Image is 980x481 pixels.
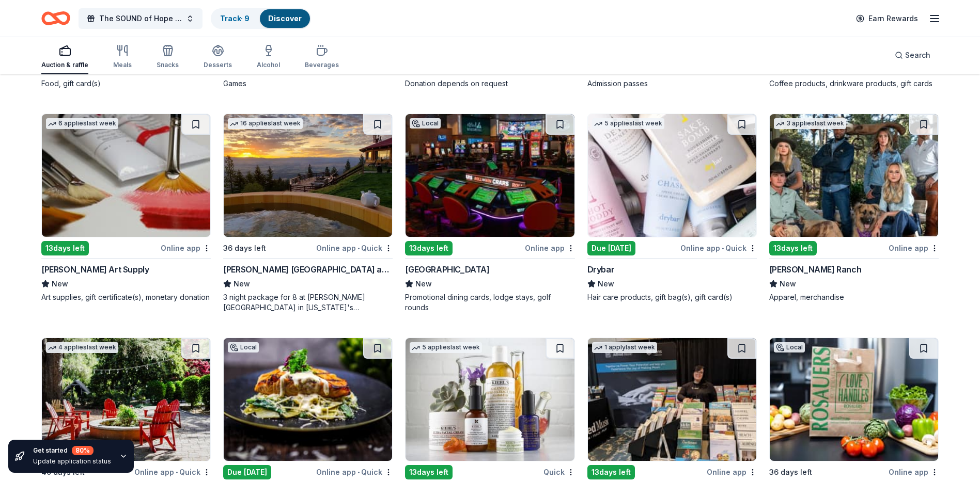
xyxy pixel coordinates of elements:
[113,61,132,69] div: Meals
[161,242,211,254] div: Online app
[707,466,757,478] div: Online app
[406,114,574,237] img: Image for Swinomish Casino & Lodge
[42,338,210,461] img: Image for The Cottages of Napa Valley
[405,78,574,89] div: Donation depends on request
[46,342,118,353] div: 4 applies last week
[41,263,149,276] div: [PERSON_NAME] Art Supply
[223,263,393,276] div: [PERSON_NAME] [GEOGRAPHIC_DATA] and Retreat
[41,61,88,69] div: Auction & raffle
[770,338,938,461] img: Image for Rosauers Supermarkets
[405,241,453,255] div: 13 days left
[889,466,939,478] div: Online app
[587,263,615,276] div: Drybar
[41,78,211,89] div: Food, gift card(s)
[722,244,724,252] span: •
[774,118,846,129] div: 3 applies last week
[33,457,111,466] div: Update application status
[588,338,756,461] img: Image for Alfred Music
[406,338,574,461] img: Image for Kiehl's
[680,242,757,254] div: Online app Quick
[415,278,432,290] span: New
[769,114,939,302] a: Image for Kimes Ranch3 applieslast week13days leftOnline app[PERSON_NAME] RanchNewApparel, mercha...
[41,6,70,30] a: Home
[113,40,132,74] button: Meals
[769,292,939,302] div: Apparel, merchandise
[204,40,232,74] button: Desserts
[769,466,812,478] div: 36 days left
[305,61,339,69] div: Beverages
[850,9,924,28] a: Earn Rewards
[770,114,938,237] img: Image for Kimes Ranch
[357,468,360,476] span: •
[587,292,757,302] div: Hair care products, gift bag(s), gift card(s)
[41,292,211,302] div: Art supplies, gift certificate(s), monetary donation
[316,242,393,254] div: Online app Quick
[257,61,280,69] div: Alcohol
[228,118,303,129] div: 16 applies last week
[228,342,259,352] div: Local
[769,241,817,255] div: 13 days left
[587,465,635,479] div: 13 days left
[410,342,482,353] div: 5 applies last week
[587,241,635,255] div: Due [DATE]
[886,45,939,66] button: Search
[157,61,179,69] div: Snacks
[592,342,657,353] div: 1 apply last week
[224,338,392,461] img: Image for Claim Jumper
[157,40,179,74] button: Snacks
[52,278,68,290] span: New
[99,12,182,25] span: The SOUND of Hope 2025
[889,242,939,254] div: Online app
[405,263,489,276] div: [GEOGRAPHIC_DATA]
[587,114,757,302] a: Image for Drybar5 applieslast weekDue [DATE]Online app•QuickDrybarNewHair care products, gift bag...
[268,14,302,23] a: Discover
[220,14,250,23] a: Track· 9
[588,114,756,237] img: Image for Drybar
[405,465,453,479] div: 13 days left
[41,40,88,74] button: Auction & raffle
[33,446,111,455] div: Get started
[305,40,339,74] button: Beverages
[41,241,89,255] div: 13 days left
[223,242,266,254] div: 36 days left
[525,242,575,254] div: Online app
[72,446,94,455] div: 80 %
[211,8,311,29] button: Track· 9Discover
[223,114,393,313] a: Image for Downing Mountain Lodge and Retreat16 applieslast week36 days leftOnline app•Quick[PERSO...
[204,61,232,69] div: Desserts
[176,468,178,476] span: •
[224,114,392,237] img: Image for Downing Mountain Lodge and Retreat
[42,114,210,237] img: Image for Trekell Art Supply
[316,466,393,478] div: Online app Quick
[543,466,575,478] div: Quick
[774,342,805,352] div: Local
[223,465,271,479] div: Due [DATE]
[592,118,664,129] div: 5 applies last week
[598,278,614,290] span: New
[234,278,250,290] span: New
[405,114,574,313] a: Image for Swinomish Casino & Lodge Local13days leftOnline app[GEOGRAPHIC_DATA]NewPromotional dini...
[79,8,203,29] button: The SOUND of Hope 2025
[587,78,757,89] div: Admission passes
[780,278,796,290] span: New
[905,49,930,61] span: Search
[769,78,939,89] div: Coffee products, drinkware products, gift cards
[357,244,360,252] span: •
[41,114,211,302] a: Image for Trekell Art Supply6 applieslast week13days leftOnline app[PERSON_NAME] Art SupplyNewArt...
[405,292,574,313] div: Promotional dining cards, lodge stays, golf rounds
[257,40,280,74] button: Alcohol
[410,118,441,129] div: Local
[46,118,118,129] div: 6 applies last week
[223,292,393,313] div: 3 night package for 8 at [PERSON_NAME][GEOGRAPHIC_DATA] in [US_STATE]'s [GEOGRAPHIC_DATA] (Charit...
[769,263,861,276] div: [PERSON_NAME] Ranch
[223,78,393,89] div: Games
